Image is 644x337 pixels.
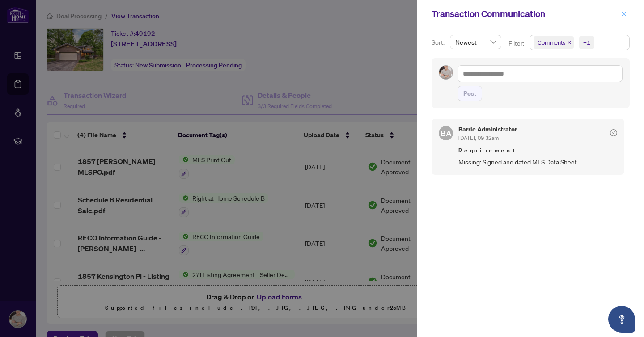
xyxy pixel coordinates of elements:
h5: Barrie Administrator [458,126,517,132]
button: Post [458,86,482,101]
span: BA [441,127,452,139]
span: Newest [455,35,496,49]
span: check-circle [610,129,617,136]
span: Missing: Signed and dated MLS Data Sheet [458,157,617,167]
span: close [567,40,572,45]
p: Sort: [432,38,446,47]
span: Requirement [458,146,617,155]
div: Transaction Communication [432,7,618,21]
img: Profile Icon [439,66,453,79]
span: Comments [538,38,565,47]
button: Open asap [608,306,635,333]
span: [DATE], 09:32am [458,135,499,141]
span: close [621,11,627,17]
span: Comments [534,36,574,49]
p: Filter: [508,38,525,48]
div: +1 [583,38,590,47]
